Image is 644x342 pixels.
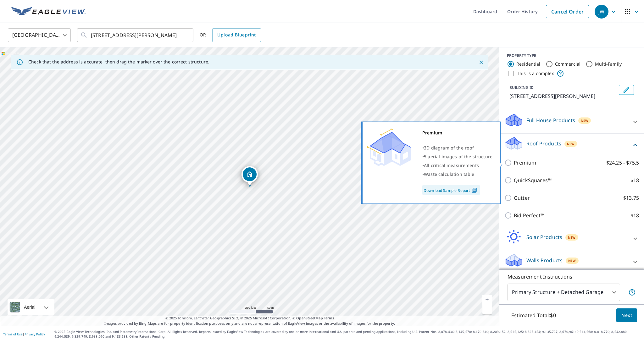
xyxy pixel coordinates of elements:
p: Solar Products [526,233,562,241]
input: Search by address or latitude-longitude [91,26,180,44]
label: Multi-Family [595,61,622,67]
span: New [568,258,576,263]
div: • [422,170,492,179]
p: $18 [630,212,639,219]
div: Roof ProductsNew [504,136,639,154]
img: Pdf Icon [470,187,479,193]
p: Estimated Total: $0 [506,308,561,322]
p: [STREET_ADDRESS][PERSON_NAME] [509,92,616,100]
div: Dropped pin, building 1, Residential property, 4428 Yale Dr Lafayette, IN 47905 [241,166,258,186]
p: Premium [514,159,536,166]
span: 5 aerial images of the structure [424,154,492,160]
p: $18 [630,176,639,184]
a: Current Level 17, Zoom Out [482,304,492,314]
img: Premium [367,128,411,166]
p: © 2025 Eagle View Technologies, Inc. and Pictometry International Corp. All Rights Reserved. Repo... [54,329,641,339]
div: OR [200,28,261,42]
a: Download Sample Report [422,185,480,195]
span: 3D diagram of the roof [424,145,474,151]
div: Premium [422,128,492,137]
span: Your report will include the primary structure and a detached garage if one exists. [628,289,636,296]
img: EV Logo [11,7,86,16]
div: Walls ProductsNew [504,253,639,271]
p: Full House Products [526,117,575,124]
span: Waste calculation table [424,171,474,177]
a: Privacy Policy [25,332,45,336]
div: JW [595,5,608,19]
p: $13.75 [623,194,639,202]
span: Upload Blueprint [217,31,256,39]
div: • [422,161,492,170]
a: Current Level 17, Zoom In [482,295,492,304]
span: © 2025 TomTom, Earthstar Geographics SIO, © 2025 Microsoft Corporation, © [165,316,334,321]
p: QuickSquares™ [514,176,552,184]
p: Measurement Instructions [508,273,636,280]
div: Aerial [8,299,54,315]
div: [GEOGRAPHIC_DATA] [8,26,71,44]
span: All critical measurements [424,162,479,168]
a: Upload Blueprint [212,28,261,42]
p: Bid Perfect™ [514,212,544,219]
p: $24.25 - $75.5 [606,159,639,166]
label: This is a complex [517,70,554,77]
div: Full House ProductsNew [504,113,639,131]
p: | [3,332,45,336]
div: • [422,144,492,152]
button: Close [477,58,486,66]
p: Gutter [514,194,530,202]
span: New [568,235,575,240]
a: Cancel Order [546,5,589,18]
p: Check that the address is accurate, then drag the marker over the correct structure. [28,59,209,65]
p: Roof Products [526,140,561,147]
div: • [422,152,492,161]
button: Edit building 1 [619,85,634,95]
span: Next [621,312,632,319]
label: Commercial [555,61,581,67]
span: New [567,141,575,146]
button: Next [616,308,637,323]
label: Residential [516,61,541,67]
span: New [581,118,588,123]
div: PROPERTY TYPE [507,53,636,58]
p: BUILDING ID [509,85,534,90]
a: Terms of Use [3,332,23,336]
div: Primary Structure + Detached Garage [508,284,620,301]
p: Walls Products [526,257,563,264]
div: Aerial [22,299,37,315]
div: Solar ProductsNew [504,230,639,247]
a: Terms [324,316,334,320]
a: OpenStreetMap [296,316,323,320]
